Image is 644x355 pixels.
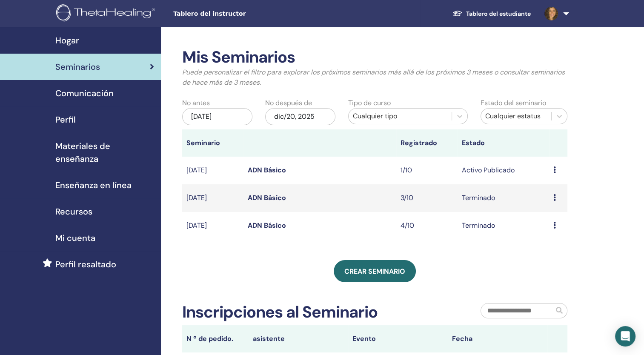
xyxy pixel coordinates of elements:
a: Crear seminario [334,260,416,282]
div: Cualquier estatus [485,111,547,121]
span: Crear seminario [344,267,405,276]
td: 1/10 [396,157,458,184]
span: Tablero del instructor [173,9,301,18]
span: Mi cuenta [55,232,95,244]
td: [DATE] [182,212,243,240]
img: default.jpg [544,7,558,20]
a: ADN Básico [248,221,286,230]
span: Perfil [55,113,76,126]
th: asistente [249,325,348,352]
th: Fecha [448,325,547,352]
td: Terminado [457,184,549,212]
th: Evento [348,325,448,352]
div: Open Intercom Messenger [615,326,635,346]
td: Terminado [457,212,549,240]
div: Cualquier tipo [353,111,448,121]
span: Comunicación [55,87,114,100]
img: graduation-cap-white.svg [452,10,463,17]
td: [DATE] [182,184,243,212]
label: Tipo de curso [348,98,391,108]
a: ADN Básico [248,166,286,175]
p: Puede personalizar el filtro para explorar los próximos seminarios más allá de los próximos 3 mes... [182,67,567,88]
img: logo.png [56,4,158,23]
a: Tablero del estudiante [446,6,538,22]
h2: Mis Seminarios [182,48,567,67]
span: Enseñanza en línea [55,179,132,192]
h2: Inscripciones al Seminario [182,303,378,322]
label: No después de [265,98,312,108]
td: 4/10 [396,212,458,240]
span: Materiales de enseñanza [55,140,154,165]
td: [DATE] [182,157,243,184]
span: Hogar [55,34,79,47]
th: Estado [457,129,549,157]
span: Recursos [55,205,92,218]
span: Seminarios [55,60,100,73]
label: Estado del seminario [481,98,546,108]
th: Seminario [182,129,243,157]
th: N º de pedido. [182,325,249,352]
a: ADN Básico [248,193,286,202]
td: Activo Publicado [457,157,549,184]
div: dic/20, 2025 [265,108,335,125]
th: Registrado [396,129,458,157]
div: [DATE] [182,108,252,125]
span: Perfil resaltado [55,258,116,271]
td: 3/10 [396,184,458,212]
label: No antes [182,98,210,108]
